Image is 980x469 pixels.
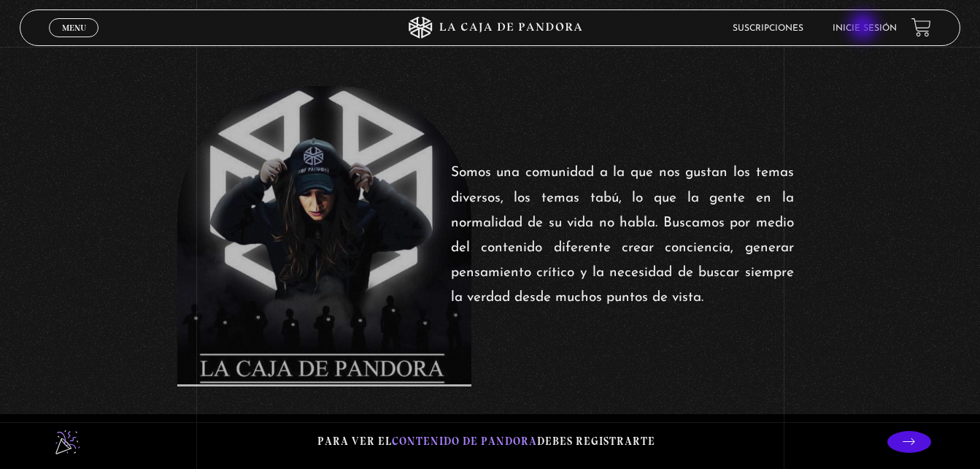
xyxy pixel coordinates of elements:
[733,24,803,33] a: Suscripciones
[392,435,537,448] span: contenido de Pandora
[317,432,655,451] p: Para ver el debes registrarte
[833,24,897,33] a: Inicie sesión
[57,36,91,46] span: Cerrar
[911,18,931,37] a: View your shopping cart
[451,161,794,310] p: Somos una comunidad a la que nos gustan los temas diversos, los temas tabú, lo que la gente en la...
[62,23,86,32] span: Menu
